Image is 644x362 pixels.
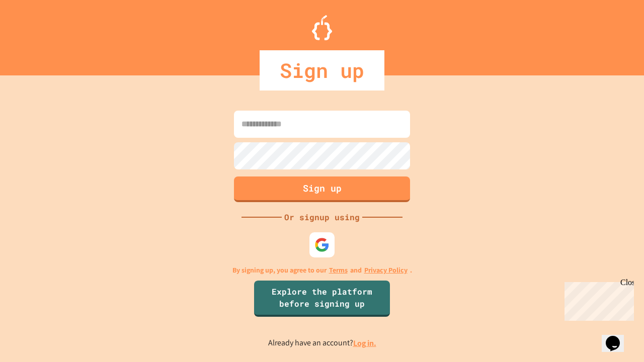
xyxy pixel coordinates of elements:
[234,176,410,202] button: Sign up
[353,338,376,348] a: Log in.
[232,265,412,276] p: By signing up, you agree to our and .
[314,237,330,252] img: google-icon.svg
[4,4,69,64] div: Chat with us now!Close
[364,265,408,276] a: Privacy Policy
[254,281,390,317] a: Explore the platform before signing up
[602,322,634,352] iframe: chat widget
[329,265,348,276] a: Terms
[282,211,362,223] div: Or signup using
[560,278,634,321] iframe: chat widget
[312,15,332,40] img: Logo.svg
[268,337,376,349] p: Already have an account?
[260,50,384,90] div: Sign up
